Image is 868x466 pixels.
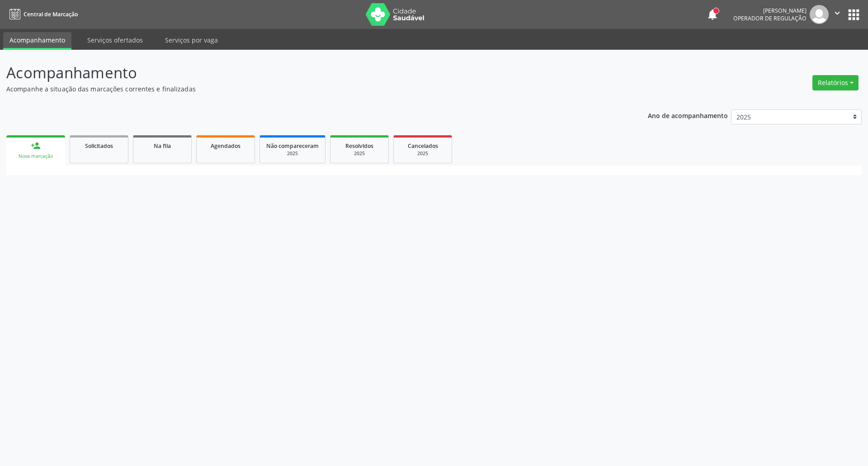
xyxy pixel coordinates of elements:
[648,109,728,121] p: Ano de acompanhamento
[846,7,862,23] button: apps
[211,142,241,150] span: Agendados
[812,75,859,90] button: Relatórios
[13,153,59,160] div: Nova marcação
[154,142,171,150] span: Na fila
[81,32,149,48] a: Serviços ofertados
[832,8,842,18] i: 
[266,142,319,150] span: Não compareceram
[706,8,719,21] button: notifications
[345,142,373,150] span: Resolvidos
[3,32,71,50] a: Acompanhamento
[733,7,807,14] div: [PERSON_NAME]
[24,10,78,18] span: Central de Marcação
[31,141,41,151] div: person_add
[85,142,113,150] span: Solicitados
[408,142,438,150] span: Cancelados
[400,150,445,157] div: 2025
[337,150,382,157] div: 2025
[6,7,78,22] a: Central de Marcação
[6,84,605,94] p: Acompanhe a situação das marcações correntes e finalizadas
[6,62,605,84] p: Acompanhamento
[159,32,224,48] a: Serviços por vaga
[810,5,829,24] img: img
[266,150,319,157] div: 2025
[733,14,807,22] span: Operador de regulação
[829,5,846,24] button: 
